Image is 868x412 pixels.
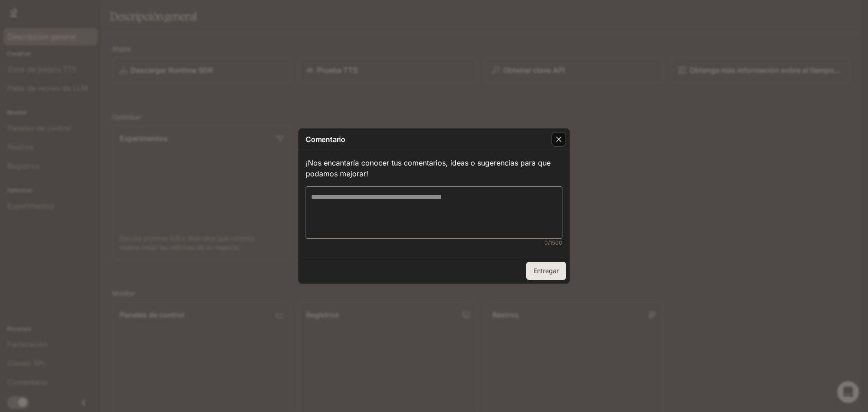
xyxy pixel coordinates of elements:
font: ¡Nos encantaría conocer tus comentarios, ideas o sugerencias para que podamos mejorar! [306,158,551,178]
button: Entregar [526,262,566,280]
font: Comentario [306,135,345,144]
font: Entregar [533,267,559,275]
font: 0 [544,239,548,246]
font: 1500 [550,239,562,246]
font: / [548,239,550,246]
